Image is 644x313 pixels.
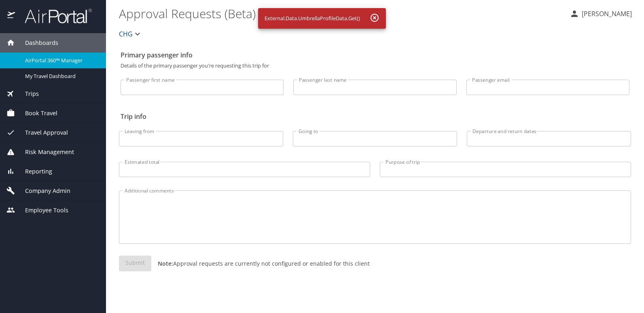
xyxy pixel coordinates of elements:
h2: Trip info [121,110,629,123]
p: Approval requests are currently not configured or enabled for this client [151,259,370,268]
span: Book Travel [15,109,57,118]
div: External.Data.UmbrellaProfileData.Get() [265,11,360,26]
span: Company Admin [15,186,70,195]
span: My Travel Dashboard [25,72,96,80]
p: Details of the primary passenger you're requesting this trip for [121,63,629,68]
h1: Approval Requests (Beta) [119,1,563,26]
img: icon-airportal.png [7,8,16,24]
span: AirPortal 360™ Manager [25,57,96,64]
button: CHG [116,26,146,42]
span: Travel Approval [15,128,68,137]
span: CHG [119,28,133,40]
strong: Note: [158,260,173,267]
p: [PERSON_NAME] [579,9,632,19]
img: airportal-logo.png [16,8,92,24]
span: Reporting [15,167,52,176]
span: Dashboards [15,38,58,47]
span: Risk Management [15,148,74,156]
button: [PERSON_NAME] [566,6,635,21]
span: Employee Tools [15,206,68,215]
span: Trips [15,89,39,98]
h2: Primary passenger info [121,49,629,61]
